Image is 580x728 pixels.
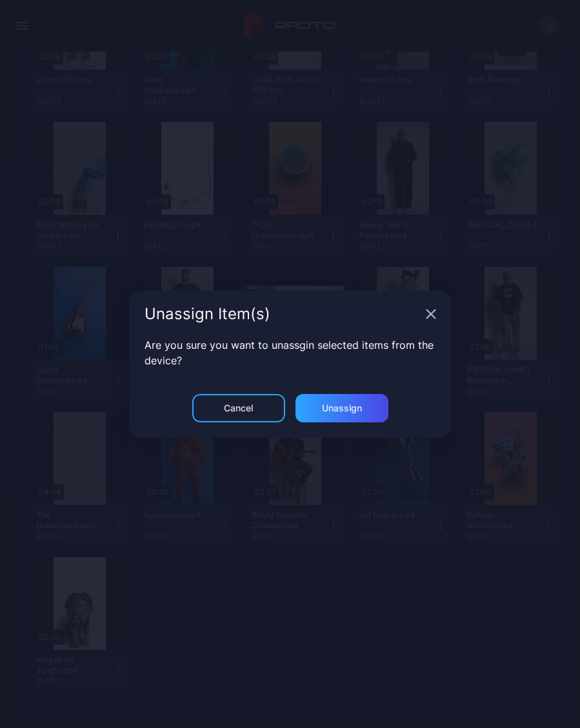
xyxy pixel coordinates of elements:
[295,394,388,422] button: Unassign
[224,403,253,413] div: Cancel
[192,394,285,422] button: Cancel
[145,306,421,322] div: Unassign Item(s)
[145,337,436,368] p: Are you sure you want to unassgin selected items from the device?
[322,403,362,413] div: Unassign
